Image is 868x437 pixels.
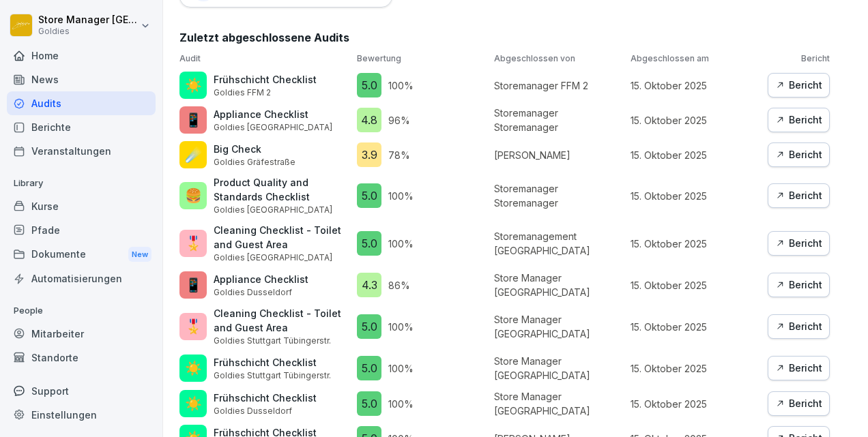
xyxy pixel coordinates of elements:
[768,391,830,416] button: Bericht
[768,231,830,256] button: Bericht
[214,223,350,252] p: Cleaning Checklist - Toilet and Guest Area
[214,204,350,216] p: Goldies [GEOGRAPHIC_DATA]
[494,106,624,134] p: Storemanager Storemanager
[494,389,624,418] p: Store Manager [GEOGRAPHIC_DATA]
[357,52,487,65] p: Bewertung
[775,396,822,411] div: Bericht
[631,278,761,292] p: 15. Oktober 2025
[7,242,156,267] div: Dokumente
[631,148,761,162] p: 15. Oktober 2025
[494,181,624,210] p: Storemanager Storemanager
[185,393,202,414] p: ☀️
[214,306,350,335] p: Cleaning Checklist - Toilet and Guest Area
[214,252,350,264] p: Goldies [GEOGRAPHIC_DATA]
[357,73,381,97] div: 5.0
[768,73,830,97] button: Bericht
[7,267,156,290] a: Automatisierungen
[38,14,138,26] p: Store Manager [GEOGRAPHIC_DATA]
[7,67,156,91] a: News
[214,142,295,156] p: Big Check
[357,391,381,416] div: 5.0
[179,29,830,46] h2: Zuletzt abgeschlossene Audits
[494,312,624,341] p: Store Manager [GEOGRAPHIC_DATA]
[7,346,156,370] div: Standorte
[214,405,317,417] p: Goldies Dusseldorf
[7,139,156,163] a: Veranstaltungen
[7,194,156,218] a: Kurse
[631,361,761,376] p: 15. Oktober 2025
[7,403,156,427] div: Einstellungen
[768,52,830,65] p: Bericht
[7,172,156,194] p: Library
[775,277,822,292] div: Bericht
[775,319,822,334] div: Bericht
[357,183,381,208] div: 5.0
[494,354,624,382] p: Store Manager [GEOGRAPHIC_DATA]
[775,361,822,376] div: Bericht
[388,397,414,411] p: 100 %
[185,233,202,254] p: 🎖️
[214,272,308,286] p: Appliance Checklist
[185,358,202,378] p: ☀️
[185,75,202,95] p: ☀️
[775,188,822,203] div: Bericht
[494,78,624,93] p: Storemanager FFM 2
[388,320,414,334] p: 100 %
[631,237,761,251] p: 15. Oktober 2025
[768,183,830,208] button: Bericht
[768,142,830,167] button: Bericht
[775,236,822,251] div: Bericht
[357,356,381,380] div: 5.0
[494,271,624,299] p: Store Manager [GEOGRAPHIC_DATA]
[631,52,761,65] p: Abgeschlossen am
[38,27,138,36] p: Goldies
[7,91,156,115] a: Audits
[775,147,822,162] div: Bericht
[185,145,202,165] p: ☄️
[185,185,202,206] p: 🍔
[494,52,624,65] p: Abgeschlossen von
[768,356,830,380] button: Bericht
[7,300,156,322] p: People
[214,175,350,204] p: Product Quality and Standards Checklist
[214,355,331,370] p: Frühschicht Checklist
[388,361,414,376] p: 100 %
[388,237,414,251] p: 100 %
[214,370,331,382] p: Goldies Stuttgart Tübingerstr.
[768,108,830,132] a: Bericht
[7,218,156,242] a: Pfade
[7,44,156,67] a: Home
[214,87,317,99] p: Goldies FFM 2
[388,78,414,93] p: 100 %
[7,115,156,139] a: Berichte
[388,113,410,127] p: 96 %
[631,113,761,127] p: 15. Oktober 2025
[214,391,317,405] p: Frühschicht Checklist
[185,275,202,295] p: 📱
[7,379,156,403] div: Support
[214,107,332,121] p: Appliance Checklist
[494,148,624,162] p: [PERSON_NAME]
[388,148,410,162] p: 78 %
[494,229,624,258] p: Storemanagement [GEOGRAPHIC_DATA]
[631,189,761,203] p: 15. Oktober 2025
[775,78,822,93] div: Bericht
[768,273,830,297] button: Bericht
[768,314,830,339] button: Bericht
[179,52,350,65] p: Audit
[214,286,308,299] p: Goldies Dusseldorf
